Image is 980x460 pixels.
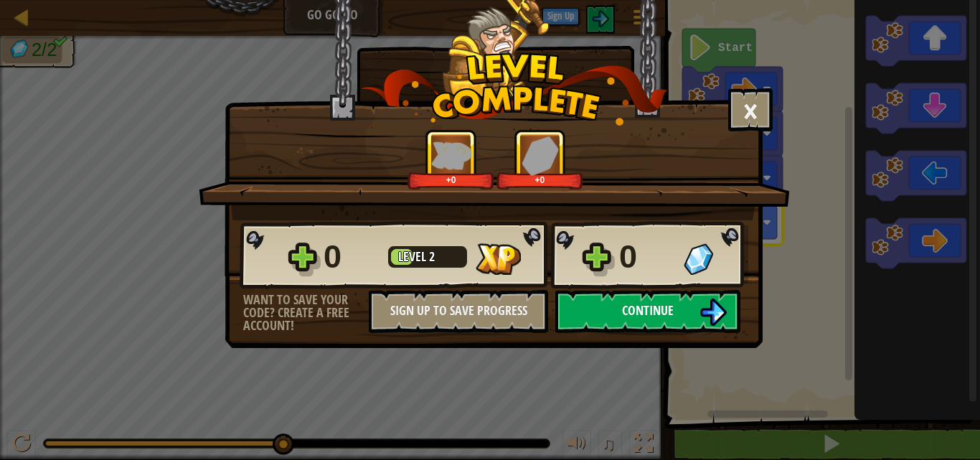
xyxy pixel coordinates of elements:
[619,234,675,280] div: 0
[431,141,471,169] img: XP Gained
[243,294,369,332] div: Want to save your code? Create a free account!
[622,301,674,319] span: Continue
[555,290,740,333] button: Continue
[684,243,713,275] img: Gems Gained
[398,248,429,266] span: Level
[410,174,491,185] div: +0
[360,53,668,126] img: level_complete.png
[476,243,521,275] img: XP Gained
[369,290,548,333] button: Sign Up to Save Progress
[522,136,559,175] img: Gems Gained
[699,299,727,326] img: Continue
[728,88,773,131] button: ×
[324,234,380,280] div: 0
[429,248,435,266] span: 2
[499,174,580,185] div: +0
